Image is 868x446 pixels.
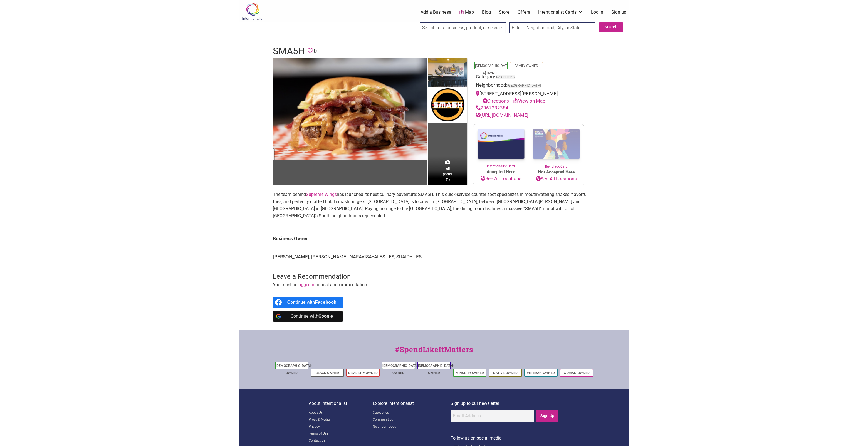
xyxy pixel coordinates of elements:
a: Restaurants [496,75,515,79]
div: Continue with [287,311,337,322]
a: Terms of Use [309,430,373,437]
button: Search [599,22,623,32]
a: 2067232384 [476,105,508,111]
div: Neighborhood: [476,82,582,90]
img: SMA5H logo [428,88,467,123]
b: Facebook [315,300,337,305]
p: Sign up to our newsletter [451,400,559,407]
img: Intentionalist Card [473,124,529,164]
a: [DEMOGRAPHIC_DATA]-Owned [475,64,507,75]
a: Neighborhoods [373,423,451,430]
a: Minority-Owned [456,371,484,375]
a: View on Map [513,98,545,104]
p: You must be to post a recommendation. [273,281,595,288]
div: Category: [476,73,582,82]
a: Continue with <b>Google</b> [273,311,343,322]
a: Directions [483,98,509,104]
p: Explore Intentionalist [373,400,451,407]
a: Family-Owned [515,64,538,68]
a: logged in [297,282,315,287]
span: [GEOGRAPHIC_DATA] [507,84,541,88]
a: About Us [309,410,373,417]
a: Contact Us [309,437,373,444]
a: Press & Media [309,417,373,423]
input: Enter a Neighborhood, City, or State [509,22,595,33]
a: See All Locations [529,175,584,183]
td: [PERSON_NAME], [PERSON_NAME], NARAVISAYALES LES, SUAIDY LES [273,248,595,266]
span: Accepted Here [473,169,529,175]
h3: Leave a Recommendation [273,272,595,281]
p: Follow us on social media [451,435,559,442]
td: Business Owner [273,230,595,248]
a: Store [499,9,510,15]
a: Black-Owned [316,371,339,375]
a: [DEMOGRAPHIC_DATA]-Owned [382,364,419,375]
a: Add a Business [421,9,451,15]
a: Continue with <b>Facebook</b> [273,297,343,308]
a: Communities [373,417,451,423]
a: Intentionalist Card [473,124,529,169]
a: Privacy [309,423,373,430]
a: Buy Black Card [529,124,584,169]
a: See All Locations [473,175,529,182]
img: Intentionalist [239,2,266,20]
a: [URL][DOMAIN_NAME] [476,112,528,118]
a: Disability-Owned [348,371,378,375]
a: [DEMOGRAPHIC_DATA]-Owned [418,364,454,375]
span: Not Accepted Here [529,169,584,175]
div: Continue with [287,297,337,308]
a: Intentionalist Cards [538,9,583,15]
input: Search for a business, product, or service [420,22,506,33]
a: Veteran-Owned [527,371,555,375]
a: Supreme Wings [306,192,337,197]
a: [DEMOGRAPHIC_DATA]-Owned [276,364,312,375]
p: About Intentionalist [309,400,373,407]
a: Log In [591,9,603,15]
input: Email Address [451,410,534,422]
a: Woman-Owned [563,371,590,375]
div: [STREET_ADDRESS][PERSON_NAME] [476,90,582,104]
p: The team behind has launched its next culinary adventure: SMA5H. This quick-service counter spot ... [273,191,595,219]
a: Categories [373,410,451,417]
input: Sign Up [536,410,558,422]
a: Offers [518,9,530,15]
span: All photos (4) [443,166,453,182]
span: 0 [314,47,317,55]
a: Native-Owned [493,371,518,375]
a: Blog [482,9,491,15]
img: Buy Black Card [529,124,584,164]
a: Sign up [611,9,626,15]
h1: SMA5H [273,44,305,58]
b: Google [318,313,333,319]
img: SMASH supreme burger [273,58,427,161]
div: #SpendLikeItMatters [239,344,629,360]
a: Map [459,9,474,16]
